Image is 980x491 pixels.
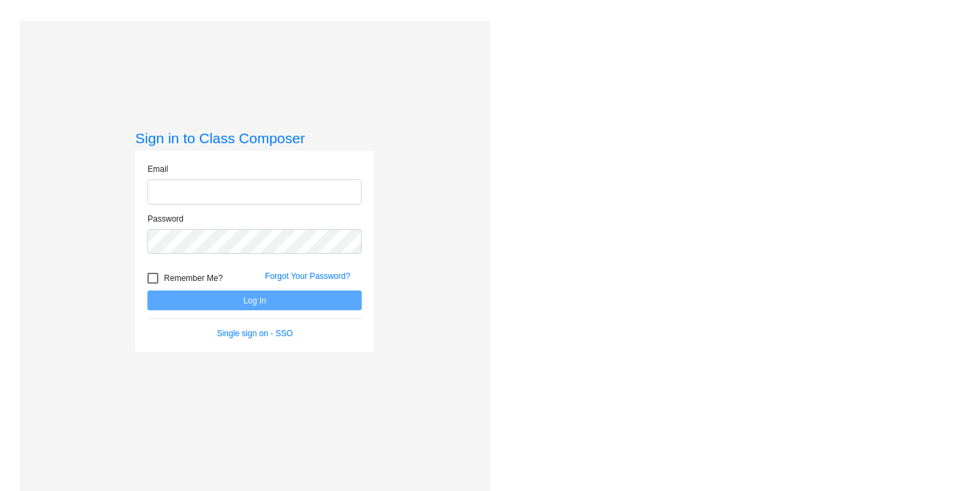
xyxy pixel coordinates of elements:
button: Log In [147,291,362,310]
a: Forgot Your Password? [265,271,350,281]
label: Password [147,213,184,225]
span: Remember Me? [164,270,222,286]
a: Single sign on - SSO [217,329,293,338]
label: Email [147,163,168,175]
h3: Sign in to Class Composer [135,130,374,147]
